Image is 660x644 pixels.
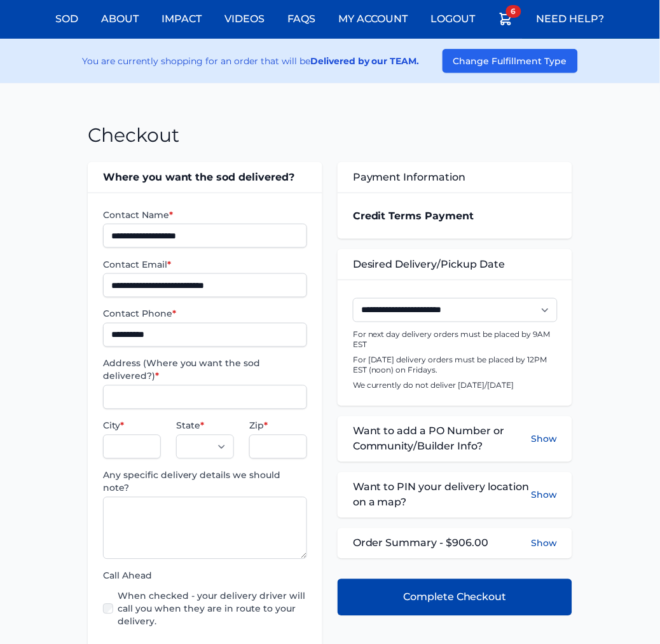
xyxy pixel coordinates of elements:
[331,4,416,34] a: My Account
[506,5,521,18] span: 6
[531,424,557,455] button: Show
[103,570,307,582] label: Call Ahead
[88,124,179,147] h1: Checkout
[353,536,489,551] span: Order Summary - $906.00
[155,4,210,34] a: Impact
[531,480,557,510] button: Show
[353,210,474,222] strong: Credit Terms Payment
[176,420,234,432] label: State
[103,469,307,495] label: Any specific delivery details we should note?
[94,4,147,34] a: About
[118,590,307,628] label: When checked - your delivery driver will call you when they are in route to your delivery.
[338,249,572,280] div: Desired Delivery/Pickup Date
[280,4,324,34] a: FAQs
[103,357,307,383] label: Address (Where you want the sod delivered?)
[353,480,531,510] span: Want to PIN your delivery location on a map?
[103,308,307,320] label: Contact Phone
[338,579,572,616] button: Complete Checkout
[529,4,612,34] a: Need Help?
[531,537,557,550] button: Show
[310,55,420,67] strong: Delivered by our TEAM.
[423,4,483,34] a: Logout
[353,330,557,350] p: For next day delivery orders must be placed by 9AM EST
[491,4,521,39] a: 6
[103,420,161,432] label: City
[443,49,578,73] button: Change Fulfillment Type
[249,420,307,432] label: Zip
[403,590,507,605] span: Complete Checkout
[88,162,322,193] div: Where you want the sod delivered?
[103,209,307,221] label: Contact Name
[353,355,557,376] p: For [DATE] delivery orders must be placed by 12PM EST (noon) on Fridays.
[338,162,572,193] div: Payment Information
[48,4,86,34] a: Sod
[353,424,531,455] span: Want to add a PO Number or Community/Builder Info?
[217,4,273,34] a: Videos
[353,381,557,391] p: We currently do not deliver [DATE]/[DATE]
[103,258,307,271] label: Contact Email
